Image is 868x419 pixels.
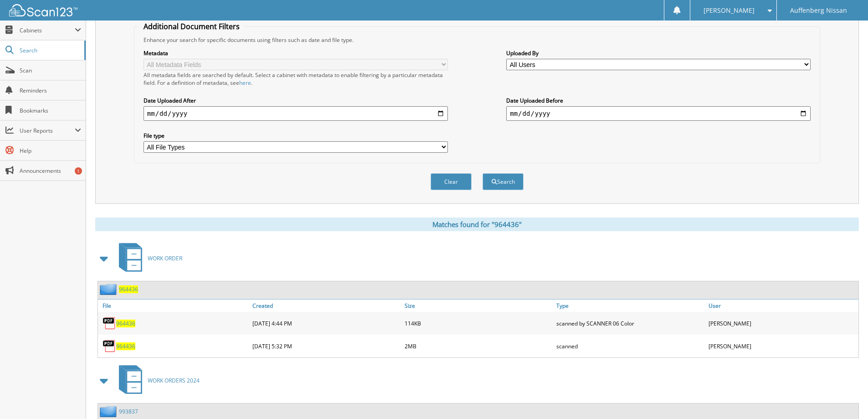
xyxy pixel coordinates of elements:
label: Date Uploaded After [144,97,448,104]
legend: Additional Document Filters [139,21,244,31]
a: here [239,79,251,87]
a: Created [250,300,402,312]
div: Enhance your search for specific documents using filters such as date and file type. [139,36,815,44]
span: Announcements [20,167,81,175]
span: WORK ORDER [148,254,182,262]
span: User Reports [20,127,75,134]
span: Auffenberg Nissan [790,8,847,13]
div: All metadata fields are searched by default. Select a cabinet with metadata to enable filtering b... [144,71,448,87]
div: 2MB [402,337,555,355]
div: [DATE] 5:32 PM [250,337,402,355]
a: 964436 [116,342,135,350]
div: 1 [75,167,82,175]
a: Type [554,300,706,312]
span: WORK ORDERS 2024 [148,377,200,384]
span: Cabinets [20,26,75,34]
label: File type [144,132,448,140]
img: PDF.png [103,339,116,353]
a: Size [402,300,555,312]
div: scanned by SCANNER 06 Color [554,314,706,332]
div: scanned [554,337,706,355]
iframe: Chat Widget [822,375,868,419]
input: end [506,106,811,121]
span: Bookmarks [20,107,81,114]
span: Reminders [20,87,81,94]
a: WORK ORDERS 2024 [113,362,200,398]
div: [PERSON_NAME] [706,314,858,332]
a: WORK ORDER [113,240,182,276]
span: Search [20,47,80,54]
div: [PERSON_NAME] [706,337,858,355]
span: Help [20,147,81,155]
input: start [144,106,448,121]
a: File [98,300,250,312]
img: PDF.png [103,316,116,330]
label: Metadata [144,49,448,57]
a: 964436 [119,285,138,293]
div: 114KB [402,314,555,332]
a: User [706,300,858,312]
div: [DATE] 4:44 PM [250,314,402,332]
img: scan123-logo-white.svg [9,4,77,16]
label: Uploaded By [506,49,811,57]
div: Matches found for "964436" [95,217,859,231]
img: folder2.png [100,406,119,417]
span: [PERSON_NAME] [704,8,755,13]
button: Search [483,173,524,190]
label: Date Uploaded Before [506,97,811,104]
img: folder2.png [100,284,119,295]
button: Clear [431,173,472,190]
a: 964436 [116,320,135,327]
span: Scan [20,67,81,74]
a: 993837 [119,408,138,415]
